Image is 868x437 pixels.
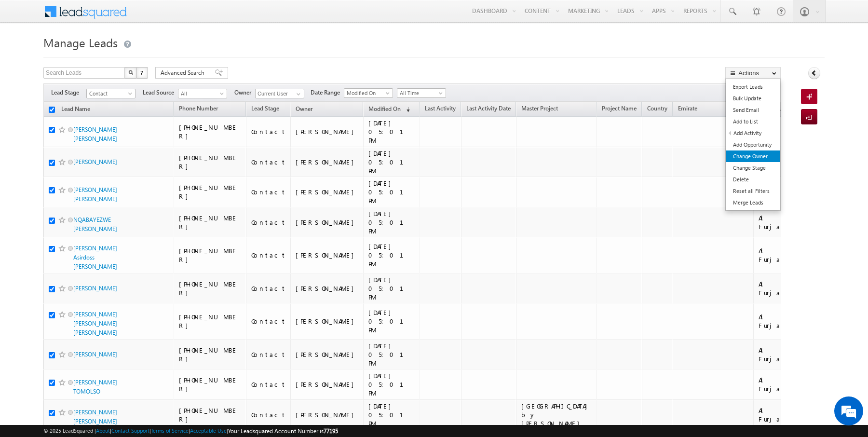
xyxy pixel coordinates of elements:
[111,427,149,434] a: Contact Support
[136,67,148,79] button: ?
[368,341,415,368] div: [DATE] 05:01 PM
[179,313,242,330] div: [PHONE_NUMBER]
[678,105,697,112] span: Emirate
[291,89,303,99] a: Show All Items
[179,406,242,423] div: [PHONE_NUMBER]
[397,88,446,98] a: All Time
[251,350,286,359] div: Contact
[296,158,359,166] div: [PERSON_NAME]
[179,183,242,201] div: [PHONE_NUMBER]
[56,104,95,116] a: Lead Name
[296,251,359,259] div: [PERSON_NAME]
[461,103,515,116] a: Last Activity Date
[51,88,86,97] span: Lead Stage
[251,410,286,419] div: Contact
[251,158,286,166] div: Contact
[368,149,415,175] div: [DATE] 05:01 PM
[179,123,242,140] div: [PHONE_NUMBER]
[296,218,359,227] div: [PERSON_NAME]
[324,427,338,435] span: 77195
[759,214,791,231] div: Al Furjan
[251,188,286,196] div: Contact
[521,402,592,428] div: [GEOGRAPHIC_DATA] by [PERSON_NAME]
[16,51,41,63] img: d_60004797649_company_0_60004797649
[368,275,415,301] div: [DATE] 05:01 PM
[251,380,286,389] div: Contact
[49,107,55,113] input: Check all records
[179,280,242,297] div: [PHONE_NUMBER]
[179,246,242,264] div: [PHONE_NUMBER]
[726,174,780,185] a: Delete
[521,105,558,112] span: Master Project
[726,127,780,139] a: Add Activity
[759,346,791,363] div: Al Furjan
[251,127,286,136] div: Contact
[178,89,224,98] span: All
[647,105,667,112] span: Country
[726,81,780,93] a: Export Leads
[151,427,189,434] a: Terms of Service
[73,379,117,395] a: [PERSON_NAME] TOMOLSO
[96,427,110,434] a: About
[759,406,791,423] div: Al Furjan
[87,89,133,98] span: Contact
[368,242,415,268] div: [DATE] 05:01 PM
[516,103,563,116] a: Master Project
[344,88,393,98] a: Modified On
[73,245,117,270] a: [PERSON_NAME] Asirdoss [PERSON_NAME]
[673,103,702,116] a: Emirate
[255,89,304,98] input: Type to Search
[73,351,117,358] a: [PERSON_NAME]
[368,308,415,334] div: [DATE] 05:01 PM
[86,89,136,98] a: Contact
[178,89,227,98] a: All
[364,103,415,116] a: Modified On (sorted descending)
[368,209,415,235] div: [DATE] 05:01 PM
[368,179,415,205] div: [DATE] 05:01 PM
[179,105,218,112] span: Phone Number
[726,197,780,208] a: Merge Leads
[73,311,117,336] a: [PERSON_NAME] [PERSON_NAME] [PERSON_NAME]
[73,126,117,142] a: [PERSON_NAME] [PERSON_NAME]
[296,105,312,112] span: Owner
[759,313,791,330] div: Al Furjan
[13,89,176,289] textarea: Type your message and hit 'Enter'
[251,105,279,112] span: Lead Stage
[73,409,117,425] a: [PERSON_NAME] [PERSON_NAME]
[50,51,162,63] div: Chat with us now
[726,185,780,197] a: Reset all Filters
[344,89,390,97] span: Modified On
[179,214,242,231] div: [PHONE_NUMBER]
[179,153,242,171] div: [PHONE_NUMBER]
[602,105,637,112] span: Project Name
[725,67,781,79] button: Actions
[246,103,284,116] a: Lead Stage
[161,68,207,77] span: Advanced Search
[726,162,780,174] a: Change Stage
[234,88,255,97] span: Owner
[158,5,181,28] div: Minimize live chat window
[251,284,286,293] div: Contact
[43,35,118,50] span: Manage Leads
[759,246,791,264] div: Al Furjan
[726,150,780,162] a: Change Owner
[143,88,178,97] span: Lead Source
[179,376,242,393] div: [PHONE_NUMBER]
[296,317,359,326] div: [PERSON_NAME]
[368,402,415,428] div: [DATE] 05:01 PM
[296,284,359,293] div: [PERSON_NAME]
[251,317,286,326] div: Contact
[726,104,780,116] a: Send Email
[296,350,359,359] div: [PERSON_NAME]
[73,186,117,203] a: [PERSON_NAME] [PERSON_NAME]
[251,218,286,227] div: Contact
[296,188,359,196] div: [PERSON_NAME]
[128,70,133,75] img: Search
[759,280,791,297] div: Al Furjan
[420,103,461,116] a: Last Activity
[73,216,117,232] a: NQABAYEZWE [PERSON_NAME]
[174,103,223,116] a: Phone Number
[759,376,791,393] div: Al Furjan
[726,139,780,150] a: Add Opportunity
[726,116,780,127] a: Add to List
